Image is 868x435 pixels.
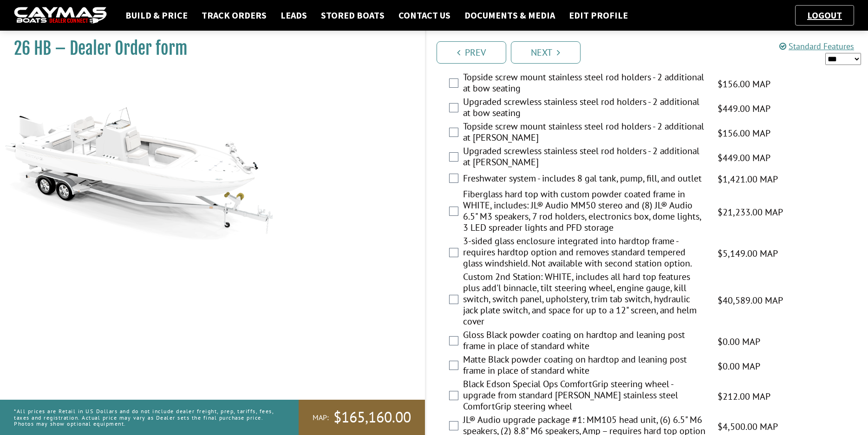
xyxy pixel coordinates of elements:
[718,335,760,349] span: $0.00 MAP
[718,151,770,165] span: $449.00 MAP
[333,408,411,427] span: $165,160.00
[276,9,312,21] a: Leads
[718,359,760,373] span: $0.00 MAP
[121,9,192,21] a: Build & Price
[463,145,706,170] label: Upgraded screwless stainless steel rod holders - 2 additional at [PERSON_NAME]
[316,9,389,21] a: Stored Boats
[718,247,778,260] span: $5,149.00 MAP
[394,9,455,21] a: Contact Us
[463,271,706,329] label: Custom 2nd Station: WHITE, includes all hard top features plus add'l binnacle, tilt steering whee...
[718,126,770,140] span: $156.00 MAP
[463,329,706,354] label: Gloss Black powder coating on hardtop and leaning post frame in place of standard white
[463,235,706,271] label: 3-sided glass enclosure integrated into hardtop frame - requires hardtop option and removes stand...
[564,9,633,21] a: Edit Profile
[718,293,783,307] span: $40,589.00 MAP
[14,7,107,24] img: caymas-dealer-connect-2ed40d3bc7270c1d8d7ffb4b79bf05adc795679939227970def78ec6f6c03838.gif
[718,390,770,403] span: $212.00 MAP
[511,41,581,64] a: Next
[803,9,847,21] a: Logout
[463,173,706,186] label: Freshwater system - includes 8 gal tank, pump, fill, and outlet
[437,41,506,64] a: Prev
[463,71,706,96] label: Topside screw mount stainless steel rod holders - 2 additional at bow seating
[718,102,770,116] span: $449.00 MAP
[718,420,778,434] span: $4,500.00 MAP
[718,172,778,186] span: $1,421.00 MAP
[718,77,770,91] span: $156.00 MAP
[299,400,425,435] a: MAP:$165,160.00
[463,96,706,121] label: Upgraded screwless stainless steel rod holders - 2 additional at bow seating
[463,378,706,414] label: Black Edson Special Ops ComfortGrip steering wheel - upgrade from standard [PERSON_NAME] stainles...
[463,121,706,145] label: Topside screw mount stainless steel rod holders - 2 additional at [PERSON_NAME]
[718,205,783,219] span: $21,233.00 MAP
[14,38,402,59] h1: 26 HB – Dealer Order form
[463,354,706,378] label: Matte Black powder coating on hardtop and leaning post frame in place of standard white
[14,403,278,431] p: *All prices are Retail in US Dollars and do not include dealer freight, prep, tariffs, fees, taxe...
[197,9,271,21] a: Track Orders
[460,9,560,21] a: Documents & Media
[463,188,706,235] label: Fiberglass hard top with custom powder coated frame in WHITE, includes: JL® Audio MM50 stereo and...
[313,413,329,422] span: MAP:
[779,41,854,52] a: Standard Features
